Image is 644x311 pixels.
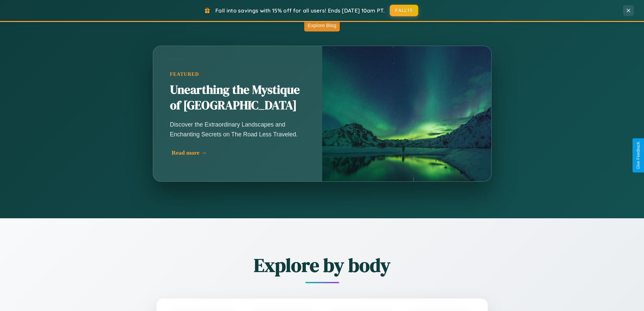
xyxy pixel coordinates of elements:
[215,7,385,14] span: Fall into savings with 15% off for all users! Ends [DATE] 10am PT.
[636,142,641,169] div: Give Feedback
[119,252,525,278] h2: Explore by body
[172,149,307,156] div: Read more →
[304,19,340,31] button: Explore Blog
[170,120,305,139] p: Discover the Extraordinary Landscapes and Enchanting Secrets on The Road Less Traveled.
[390,5,418,16] button: FALL15
[170,71,305,77] div: Featured
[170,82,305,113] h2: Unearthing the Mystique of [GEOGRAPHIC_DATA]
